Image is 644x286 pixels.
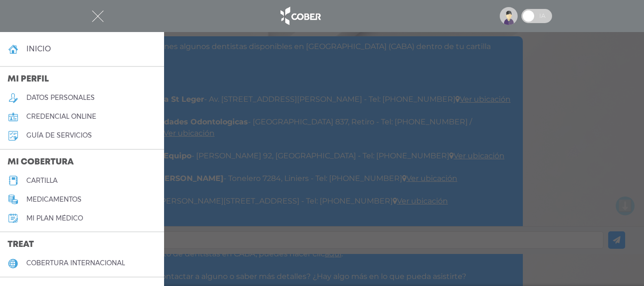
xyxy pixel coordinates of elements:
[275,5,325,27] img: logo_cober_home-white.png
[26,177,58,185] h5: cartilla
[500,7,518,25] img: profile-placeholder.svg
[26,94,95,102] h5: datos personales
[26,196,82,204] h5: medicamentos
[26,131,92,139] h5: guía de servicios
[26,214,83,222] h5: Mi plan médico
[92,10,104,22] img: Cober_menu-close-white.svg
[26,113,96,121] h5: credencial online
[26,259,125,267] h5: cobertura internacional
[26,44,51,53] h4: inicio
